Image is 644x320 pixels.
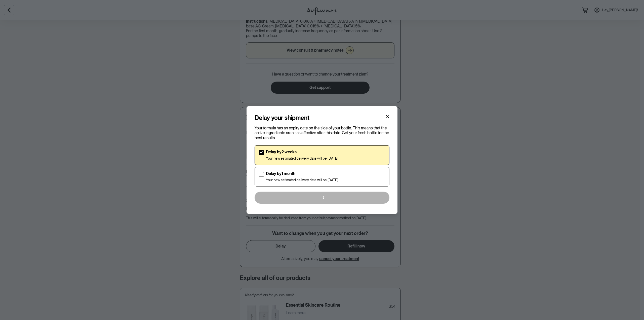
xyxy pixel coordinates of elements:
[266,156,338,161] p: Your new estimated delivery date will be [DATE]
[383,112,391,120] button: Close
[266,150,338,154] p: Delay by 2 weeks
[266,178,338,182] p: Your new estimated delivery date will be [DATE]
[255,126,389,140] p: Your formula has an expiry date on the side of your bottle. This means that the active ingredient...
[266,171,338,176] p: Delay by 1 month
[255,114,309,122] h4: Delay your shipment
